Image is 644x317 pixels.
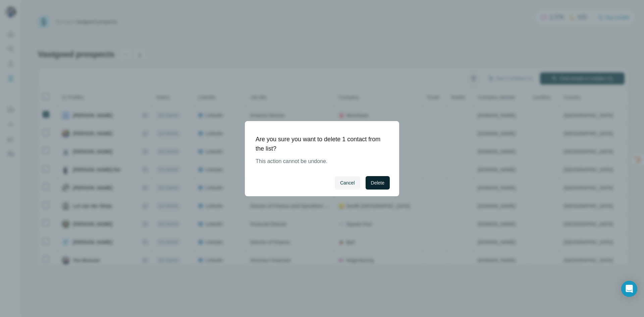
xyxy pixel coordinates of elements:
[256,135,383,153] h1: Are you sure you want to delete 1 contact from the list?
[256,157,383,165] p: This action cannot be undone.
[335,176,360,190] button: Cancel
[371,179,384,186] span: Delete
[366,176,390,190] button: Delete
[621,281,637,297] div: Open Intercom Messenger
[340,179,355,186] span: Cancel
